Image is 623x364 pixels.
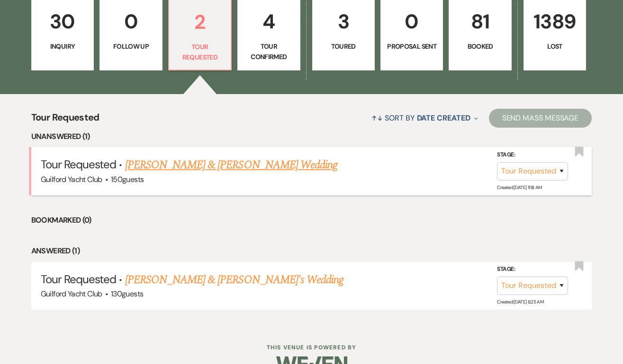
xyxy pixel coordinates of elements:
[106,41,156,52] p: Follow Up
[41,157,117,172] span: Tour Requested
[387,41,437,52] p: Proposal Sent
[31,110,99,130] span: Tour Requested
[530,41,580,52] p: Lost
[31,130,592,143] li: Unanswered (1)
[37,41,88,52] p: Inquiry
[111,174,144,184] span: 150 guests
[371,113,383,123] span: ↑↓
[175,6,225,38] p: 2
[530,6,580,37] p: 1389
[244,6,294,37] p: 4
[125,271,344,288] a: [PERSON_NAME] & [PERSON_NAME]'s Wedding
[37,6,88,37] p: 30
[31,214,592,226] li: Bookmarked (0)
[111,289,143,299] span: 130 guests
[31,245,592,257] li: Answered (1)
[455,41,505,52] p: Booked
[489,109,592,128] button: Send Mass Message
[106,6,156,37] p: 0
[41,289,102,299] span: Guilford Yacht Club
[497,299,543,305] span: Created: [DATE] 8:25 AM
[497,184,542,191] span: Created: [DATE] 11:18 AM
[175,42,225,63] p: Tour Requested
[41,174,102,184] span: Guilford Yacht Club
[387,6,437,37] p: 0
[125,156,337,173] a: [PERSON_NAME] & [PERSON_NAME] Wedding
[455,6,505,37] p: 81
[497,150,568,160] label: Stage:
[244,41,294,62] p: Tour Confirmed
[41,272,117,286] span: Tour Requested
[318,41,369,52] p: Toured
[417,113,470,123] span: Date Created
[368,105,481,130] button: Sort By Date Created
[497,264,568,275] label: Stage:
[318,6,369,37] p: 3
